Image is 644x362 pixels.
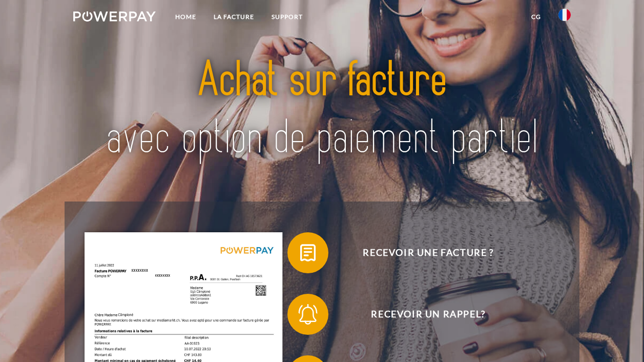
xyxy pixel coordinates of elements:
img: qb_bell.svg [295,301,321,327]
img: qb_bill.svg [295,240,321,266]
a: Home [167,8,205,26]
img: fr [558,9,571,21]
a: Support [263,8,311,26]
a: LA FACTURE [205,8,263,26]
span: Recevoir un rappel? [303,294,554,335]
button: Recevoir un rappel? [287,294,554,335]
img: logo-powerpay-white.svg [73,11,156,22]
span: Recevoir une facture ? [303,232,554,273]
img: title-powerpay_fr.svg [97,36,546,183]
button: Recevoir une facture ? [287,232,554,273]
a: CG [523,8,550,26]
